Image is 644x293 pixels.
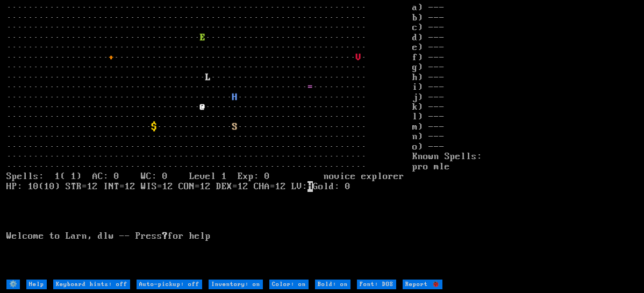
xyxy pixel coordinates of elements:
[307,181,313,192] mark: H
[162,231,168,241] b: ?
[53,280,130,289] input: Keyboard hints: off
[307,82,313,92] font: =
[232,92,238,103] font: H
[269,280,309,289] input: Color: on
[403,280,442,289] input: Report 🐞
[412,3,638,278] stats: a) --- b) --- c) --- d) --- e) --- f) --- g) --- h) --- i) --- j) --- k) --- l) --- m) --- n) ---...
[152,122,157,132] font: $
[109,52,114,63] font: +
[200,102,205,112] font: @
[209,280,263,289] input: Inventory: on
[6,3,412,278] larn: ··································································· ·····························...
[26,280,47,289] input: Help
[200,32,205,43] font: E
[315,280,350,289] input: Bold: on
[232,122,238,132] font: S
[6,280,20,289] input: ⚙️
[205,72,211,83] font: L
[357,280,396,289] input: Font: DOS
[356,52,361,63] font: V
[137,280,202,289] input: Auto-pickup: off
